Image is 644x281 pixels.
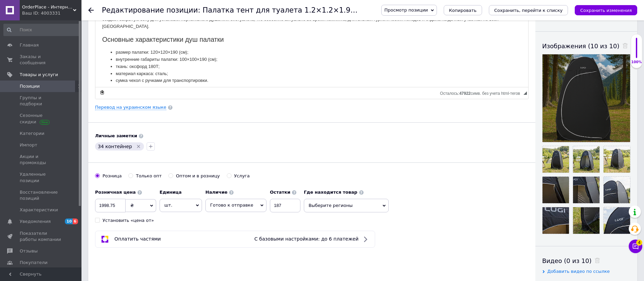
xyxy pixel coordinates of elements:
span: Видео (0 из 10) [542,257,591,264]
span: 6 [73,218,78,224]
span: С базовыми настройками: до 6 платежей [254,236,358,242]
span: 10 [65,218,73,224]
b: Единица [160,190,182,195]
span: Группы и подборки [20,95,63,107]
iframe: Визуальный текстовый редактор, 7A28C3C1-EE0C-4978-8341-1A00902D68EF [95,2,528,87]
span: 34 контейнер [98,144,132,149]
span: Позиции [20,83,40,89]
div: Вернуться назад [88,7,94,13]
span: Перетащите для изменения размера [523,91,527,95]
div: Только опт [136,173,162,179]
li: внутренние габариты палатки: 100×100×190 (см); [20,54,412,61]
div: Изображения (10 из 10) [542,42,630,50]
svg: Удалить метку [136,144,141,149]
span: Главная [20,42,39,48]
b: Личные заметки [95,133,137,138]
b: Остатки [270,190,291,195]
span: OrderPlace - Интернет-магазин товаров для дома [22,4,73,10]
div: Ваш ID: 4003331 [22,10,81,16]
span: Готово к отправке [210,203,253,208]
li: размер палатки: 120×120×190 (см); [20,47,412,54]
span: Оплатить частями [114,236,161,242]
span: Товары и услуги [20,72,58,78]
li: сумка чехол с ручками для транспортировки. [20,75,412,82]
i: Сохранить, перейти к списку [494,8,563,13]
span: Уведомления [20,218,51,225]
body: Визуальный текстовый редактор, 7A28C3C1-EE0C-4978-8341-1A00902D68EF [7,7,426,275]
input: 0 [95,199,126,212]
span: шт. [160,199,202,212]
div: 100% [631,60,642,65]
b: Наличие [205,190,227,195]
h2: Основные характеристики душ палатки [7,34,426,41]
span: Акции и промокоды [20,154,63,166]
span: Копировать [449,8,477,13]
div: Оптом и в розницу [176,173,220,179]
span: Характеристики [20,207,58,213]
span: Показатели работы компании [20,230,63,243]
li: материал каркаса: сталь; [20,68,412,75]
button: Чат с покупателем4 [629,240,642,253]
i: Сохранить изменения [580,8,632,13]
span: Восстановление позиций [20,189,63,201]
a: Сделать резервную копию сейчас [98,89,106,96]
span: Сезонные скидки [20,112,63,125]
div: Розница [103,173,122,179]
div: Услуга [234,173,250,179]
div: Установить «цена от» [103,217,154,224]
span: 47922 [459,91,471,96]
div: Подсчет символов [440,89,523,96]
input: Поиск [3,24,80,36]
span: 4 [636,240,642,246]
span: Добавить видео по ссылке [547,269,610,274]
button: Копировать [444,5,482,15]
a: Перевод на украинском языке [95,105,166,110]
b: Где находится товар [304,190,357,195]
p: Кемпинговая палатка для туалети или душа - практичное решение для туристических походов, пляжа, о... [7,7,426,28]
span: ₴ [130,203,134,208]
b: Розничная цена [95,190,136,195]
span: Заказы и сообщения [20,54,63,66]
div: 100% Качество заполнения [631,34,642,68]
span: Импорт [20,142,37,148]
span: Просмотр позиции [384,7,428,13]
span: Отзывы [20,248,38,254]
span: Выберите регионы [304,199,389,212]
button: Сохранить изменения [575,5,637,15]
span: Покупатели [20,260,48,266]
button: Сохранить, перейти к списку [489,5,568,15]
span: Категории [20,130,44,137]
li: ткань: оксфорд 180Т; [20,61,412,68]
input: - [270,199,300,212]
span: Удаленные позиции [20,171,63,183]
